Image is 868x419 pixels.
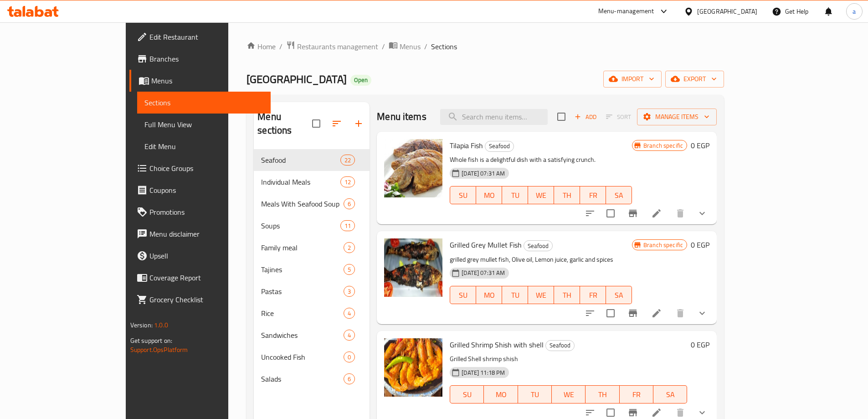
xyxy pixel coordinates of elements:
[261,308,344,319] span: Rice
[691,202,713,224] button: show more
[524,241,552,251] span: Seafood
[640,141,687,150] span: Branch specific
[257,110,312,137] h2: Menu sections
[261,264,344,275] span: Tajines
[344,352,355,362] div: items
[254,368,370,390] div: Salads6
[348,113,370,134] button: Add section
[350,76,371,84] span: Open
[344,287,354,296] span: 3
[502,186,528,204] button: TU
[149,228,263,239] span: Menu disclaimer
[144,119,263,130] span: Full Menu View
[341,156,354,165] span: 22
[571,110,600,124] button: Add
[691,302,713,324] button: show more
[297,41,378,52] span: Restaurants management
[129,245,271,267] a: Upsell
[344,330,355,341] div: items
[129,26,271,48] a: Edit Restaurant
[454,189,473,202] span: SU
[261,198,344,209] div: Meals With Seafood Soup
[552,385,586,403] button: WE
[254,171,370,193] div: Individual Meals12
[261,373,344,384] span: Salads
[601,304,620,323] span: Select to update
[450,353,687,365] p: Grilled Shell shrimp shish
[254,259,370,280] div: Tajines5
[571,110,600,124] span: Add item
[598,6,654,17] div: Menu-management
[697,407,708,418] svg: Show Choices
[137,92,271,114] a: Sections
[129,179,271,201] a: Coupons
[130,319,153,331] span: Version:
[344,264,355,275] div: items
[344,200,354,208] span: 6
[261,286,344,297] span: Pastas
[149,294,263,305] span: Grocery Checklist
[261,155,340,166] div: Seafood
[611,73,654,85] span: import
[552,107,571,126] span: Select section
[580,186,606,204] button: FR
[555,388,582,401] span: WE
[651,308,662,319] a: Edit menu item
[853,6,856,16] span: a
[344,242,355,253] div: items
[622,202,644,224] button: Branch-specific-item
[454,289,473,302] span: SU
[480,289,498,302] span: MO
[669,302,691,324] button: delete
[286,41,378,52] a: Restaurants management
[450,186,476,204] button: SU
[584,189,602,202] span: FR
[603,71,662,88] button: import
[149,185,263,196] span: Coupons
[623,388,650,401] span: FR
[344,309,354,318] span: 4
[261,220,340,231] span: Soups
[502,286,528,304] button: TU
[610,289,628,302] span: SA
[476,186,502,204] button: MO
[546,340,574,351] span: Seafood
[440,109,548,125] input: search
[620,385,653,403] button: FR
[129,70,271,92] a: Menus
[129,201,271,223] a: Promotions
[480,189,498,202] span: MO
[669,202,691,224] button: delete
[384,338,442,397] img: Grilled Shrimp Shish with shell
[506,189,524,202] span: TU
[247,69,347,89] span: [GEOGRAPHIC_DATA]
[450,286,476,304] button: SU
[149,207,263,217] span: Promotions
[424,41,427,52] li: /
[476,286,502,304] button: MO
[130,344,188,356] a: Support.OpsPlatform
[254,346,370,368] div: Uncooked Fish0
[261,242,344,253] span: Family meal
[344,265,354,274] span: 5
[485,141,514,152] div: Seafood
[261,330,344,341] span: Sandwiches
[458,269,508,277] span: [DATE] 07:31 AM
[384,238,442,297] img: Grilled Grey Mullet Fish
[606,286,632,304] button: SA
[528,286,554,304] button: WE
[344,308,355,319] div: items
[129,223,271,245] a: Menu disclaimer
[431,41,457,52] span: Sections
[580,286,606,304] button: FR
[454,388,480,401] span: SU
[644,111,709,123] span: Manage items
[532,189,550,202] span: WE
[261,176,340,187] span: Individual Meals
[651,208,662,219] a: Edit menu item
[573,112,598,122] span: Add
[524,240,553,251] div: Seafood
[665,71,724,88] button: export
